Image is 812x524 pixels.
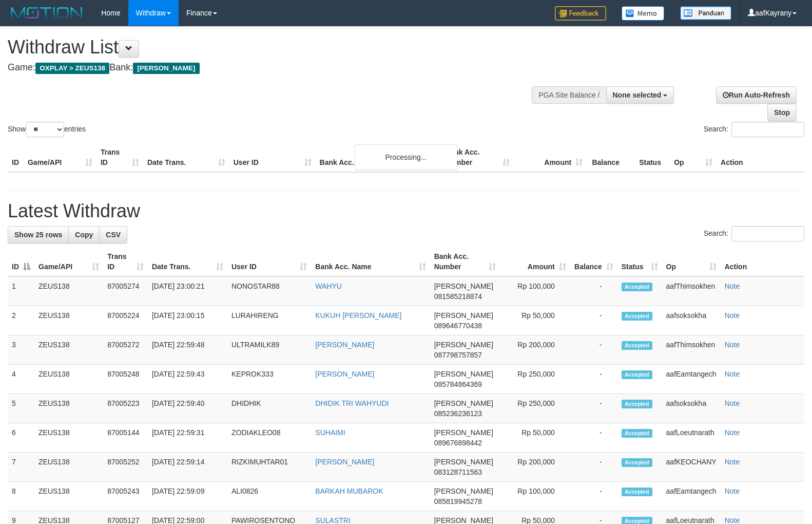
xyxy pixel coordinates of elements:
[227,453,311,482] td: RIZKIMUHTAR01
[103,365,148,394] td: 87005248
[613,91,662,99] span: None selected
[500,335,570,365] td: Rp 200,000
[148,482,227,511] td: [DATE] 22:59:09
[617,247,662,276] th: Status: activate to sort column ascending
[434,409,482,418] span: Copy 085236236123 to clipboard
[500,482,570,511] td: Rp 100,000
[434,282,493,290] span: [PERSON_NAME]
[725,487,740,495] a: Note
[103,335,148,365] td: 87005272
[725,428,740,437] a: Note
[570,394,617,423] td: -
[716,86,797,104] a: Run Auto-Refresh
[8,122,86,137] label: Show entries
[103,394,148,423] td: 87005223
[103,482,148,511] td: 87005243
[662,423,721,453] td: aafLoeutnarath
[227,482,311,511] td: ALI0826
[570,453,617,482] td: -
[717,143,804,172] th: Action
[500,276,570,306] td: Rp 100,000
[441,143,514,172] th: Bank Acc. Number
[434,351,482,359] span: Copy 087798757857 to clipboard
[622,341,652,350] span: Accepted
[622,312,652,321] span: Accepted
[148,335,227,365] td: [DATE] 22:59:48
[8,306,34,335] td: 2
[229,143,316,172] th: User ID
[555,6,606,21] img: Feedback.jpg
[24,143,96,172] th: Game/API
[622,283,652,291] span: Accepted
[148,365,227,394] td: [DATE] 22:59:43
[8,37,531,58] h1: Withdraw List
[227,394,311,423] td: DHIDHIK
[570,306,617,335] td: -
[106,231,121,239] span: CSV
[430,247,500,276] th: Bank Acc. Number: activate to sort column ascending
[148,423,227,453] td: [DATE] 22:59:31
[721,247,804,276] th: Action
[662,482,721,511] td: aafEamtangech
[500,247,570,276] th: Amount: activate to sort column ascending
[315,341,374,349] a: [PERSON_NAME]
[587,143,635,172] th: Balance
[570,423,617,453] td: -
[662,276,721,306] td: aafThimsokhen
[34,453,103,482] td: ZEUS138
[622,6,665,21] img: Button%20Memo.svg
[143,143,229,172] th: Date Trans.
[133,63,199,74] span: [PERSON_NAME]
[725,370,740,378] a: Note
[704,226,804,241] label: Search:
[315,458,374,466] a: [PERSON_NAME]
[8,423,34,453] td: 6
[500,394,570,423] td: Rp 250,000
[500,365,570,394] td: Rp 250,000
[500,453,570,482] td: Rp 200,000
[34,394,103,423] td: ZEUS138
[434,399,493,407] span: [PERSON_NAME]
[500,423,570,453] td: Rp 50,000
[622,488,652,496] span: Accepted
[75,231,93,239] span: Copy
[570,276,617,306] td: -
[227,335,311,365] td: ULTRAMILK89
[532,86,606,104] div: PGA Site Balance /
[434,370,493,378] span: [PERSON_NAME]
[662,365,721,394] td: aafEamtangech
[34,276,103,306] td: ZEUS138
[8,335,34,365] td: 3
[315,282,342,290] a: WAHYU
[725,311,740,320] a: Note
[227,247,311,276] th: User ID: activate to sort column ascending
[434,311,493,320] span: [PERSON_NAME]
[662,453,721,482] td: aafKEOCHANY
[34,365,103,394] td: ZEUS138
[434,380,482,388] span: Copy 085784864369 to clipboard
[8,226,69,244] a: Show 25 rows
[8,201,804,221] h1: Latest Withdraw
[500,306,570,335] td: Rp 50,000
[570,482,617,511] td: -
[570,365,617,394] td: -
[434,292,482,301] span: Copy 081585218874 to clipboard
[8,247,34,276] th: ID: activate to sort column descending
[662,247,721,276] th: Op: activate to sort column ascending
[570,335,617,365] td: -
[622,400,652,408] span: Accepted
[103,453,148,482] td: 87005252
[8,63,531,73] h4: Game: Bank:
[434,341,493,349] span: [PERSON_NAME]
[662,335,721,365] td: aafThimsokhen
[622,370,652,379] span: Accepted
[670,143,717,172] th: Op
[635,143,670,172] th: Status
[725,458,740,466] a: Note
[662,306,721,335] td: aafsoksokha
[8,453,34,482] td: 7
[731,122,804,137] input: Search:
[316,143,441,172] th: Bank Acc. Name
[315,399,389,407] a: DHIDIK TRI WAHYUDI
[14,231,62,239] span: Show 25 rows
